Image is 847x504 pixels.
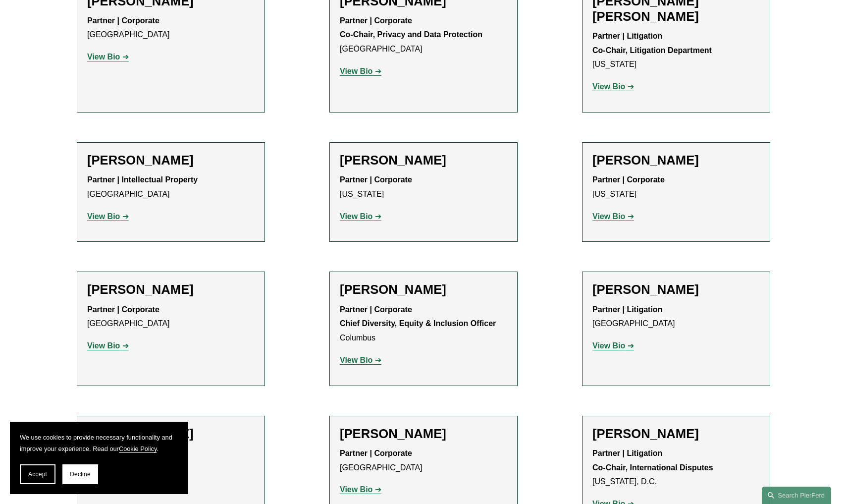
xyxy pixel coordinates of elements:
strong: Partner | Corporate Chief Diversity, Equity & Inclusion Officer [340,305,496,328]
h2: [PERSON_NAME] [87,282,255,297]
h2: [PERSON_NAME] [340,426,507,442]
strong: Partner | Litigation Co-Chair, International Disputes [592,449,713,472]
a: View Bio [592,341,634,350]
a: View Bio [340,485,381,494]
strong: Partner | Corporate [340,175,412,184]
a: Cookie Policy [119,445,157,452]
strong: Partner | Corporate [340,449,412,457]
span: Decline [70,471,91,478]
h2: [PERSON_NAME] [340,153,507,168]
strong: Partner | Litigation Co-Chair, Litigation Department [592,32,712,55]
strong: Partner | Litigation [592,305,662,314]
a: View Bio [87,341,129,350]
strong: View Bio [592,82,625,91]
h2: [PERSON_NAME] [592,426,760,442]
strong: View Bio [340,485,372,494]
a: View Bio [340,356,381,364]
h2: [PERSON_NAME] [592,153,760,168]
a: View Bio [592,82,634,91]
p: We use cookies to provide necessary functionality and improve your experience. Read our . [20,432,178,454]
strong: Partner | Corporate Co-Chair, Privacy and Data Protection [340,16,482,39]
h2: [PERSON_NAME] [340,282,507,297]
strong: View Bio [340,212,372,221]
strong: View Bio [592,341,625,350]
p: [GEOGRAPHIC_DATA] [340,14,507,56]
p: [GEOGRAPHIC_DATA] [87,173,255,202]
strong: Partner | Intellectual Property [87,175,198,184]
a: View Bio [340,212,381,221]
h2: [PERSON_NAME] [592,282,760,297]
strong: View Bio [87,341,120,350]
a: View Bio [340,67,381,75]
p: [US_STATE] [592,29,760,72]
section: Cookie banner [10,422,188,494]
p: [US_STATE], D.C. [592,447,760,489]
p: [GEOGRAPHIC_DATA] [87,14,255,43]
strong: Partner | Corporate [592,175,665,184]
button: Decline [62,464,98,484]
p: [US_STATE] [340,173,507,202]
span: Accept [28,471,47,478]
p: Columbus [340,303,507,345]
a: View Bio [592,212,634,221]
p: [GEOGRAPHIC_DATA] [592,303,760,332]
strong: View Bio [340,67,372,75]
strong: View Bio [592,212,625,221]
strong: Partner | Corporate [87,16,159,25]
button: Accept [20,464,55,484]
p: [GEOGRAPHIC_DATA] [340,447,507,475]
strong: View Bio [87,212,120,221]
a: Search this site [762,487,831,504]
a: View Bio [87,53,129,61]
h2: [PERSON_NAME] [87,153,255,168]
strong: View Bio [340,356,372,364]
a: View Bio [87,212,129,221]
p: [US_STATE] [592,173,760,202]
p: [GEOGRAPHIC_DATA] [87,303,255,332]
strong: Partner | Corporate [87,305,159,314]
strong: View Bio [87,53,120,61]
